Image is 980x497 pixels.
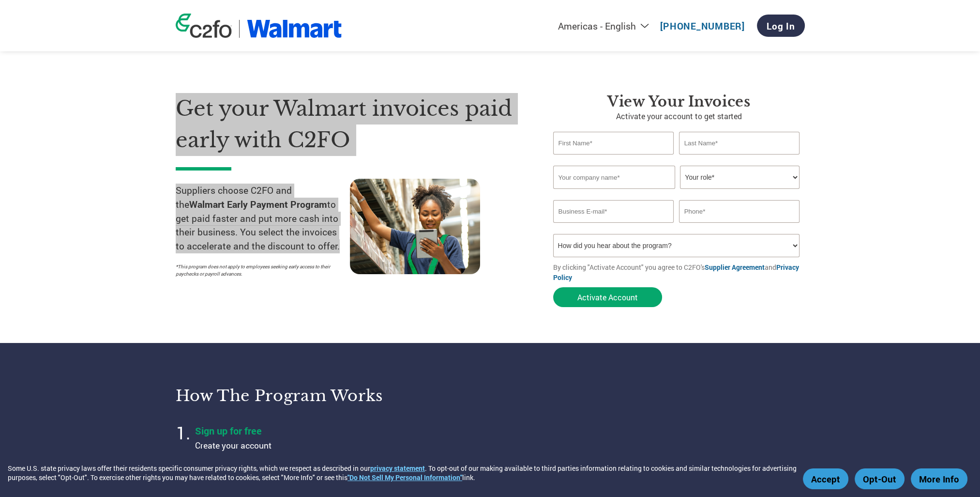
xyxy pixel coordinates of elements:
[350,179,480,274] img: supply chain worker
[176,14,232,38] img: c2fo logo
[757,15,805,37] a: Log In
[553,287,662,307] button: Activate Account
[855,468,905,489] button: Opt-Out
[679,224,800,230] div: Inavlid Phone Number
[553,190,800,196] div: Invalid company name or company name is too long
[553,224,674,230] div: Inavlid Email Address
[553,110,805,122] p: Activate your account to get started
[679,155,800,162] div: Invalid last name or last name is too long
[176,263,340,278] p: *This program does not apply to employees seeking early access to their paychecks or payroll adva...
[195,439,437,452] p: Create your account
[189,198,327,210] strong: Walmart Early Payment Program
[176,93,524,155] h1: Get your Walmart invoices paid early with C2FO
[803,468,848,489] button: Accept
[553,263,799,282] a: Privacy Policy
[553,200,674,223] input: Invalid Email format
[679,132,800,155] input: Last Name*
[347,473,462,482] a: "Do Not Sell My Personal Information"
[660,20,745,32] a: [PHONE_NUMBER]
[680,166,799,189] select: Title/Role
[176,184,350,253] p: Suppliers choose C2FO and the to get paid faster and put more cash into their business. You selec...
[8,464,798,482] div: Some U.S. state privacy laws offer their residents specific consumer privacy rights, which we res...
[553,93,805,110] h3: View Your Invoices
[553,155,674,162] div: Invalid first name or first name is too long
[370,464,425,473] a: privacy statement
[705,263,765,272] a: Supplier Agreement
[679,200,800,223] input: Phone*
[247,20,342,38] img: Walmart
[553,132,674,155] input: First Name*
[553,166,675,189] input: Your company name*
[195,424,437,437] h4: Sign up for free
[911,468,967,489] button: More Info
[553,262,805,282] p: By clicking "Activate Account" you agree to C2FO's and
[176,386,478,405] h3: How the program works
